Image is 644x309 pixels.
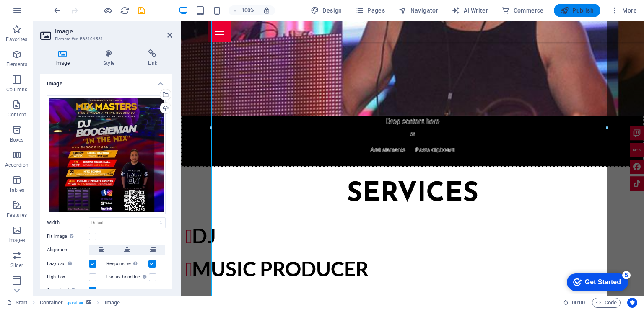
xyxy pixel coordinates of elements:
i: Save (Ctrl+S) [137,6,146,15]
button: undo [52,5,62,15]
label: Lazyload [47,259,89,269]
p: Features [7,212,27,219]
span: Design [311,6,342,15]
button: save [136,5,146,15]
span: Pages [356,6,385,15]
span: Commerce [501,6,544,15]
button: Design [307,4,345,17]
button: reload [119,5,130,15]
span: Add elements [186,123,228,135]
h4: Style [88,49,132,67]
span: AI Writer [452,6,488,15]
div: Get Started [25,9,61,17]
span: Code [596,298,617,308]
span: . parallax [67,298,83,308]
label: Fit image [47,232,89,242]
iframe: To enrich screen reader interactions, please activate Accessibility in Grammarly extension settings [181,21,644,296]
nav: breadcrumb [40,298,120,308]
i: Undo: Change image (Ctrl+Z) [53,6,62,15]
i: On resize automatically adjust zoom level to fit chosen device. [263,7,270,14]
h3: Element #ed-565104551 [55,35,156,43]
h2: Image [55,28,172,35]
i: This element contains a background [86,300,91,305]
p: Slider [10,262,23,269]
p: Content [8,111,26,118]
h4: Image [40,49,88,67]
button: 100% [229,5,258,15]
span: : [578,299,579,306]
h4: Image [40,74,172,89]
button: Publish [554,4,600,17]
span: More [610,6,637,15]
label: Optimized [47,286,89,296]
p: Accordion [5,162,29,168]
button: Code [592,298,621,308]
button: Commerce [498,4,547,17]
label: Alignment [47,245,89,255]
div: Design (Ctrl+Alt+Y) [307,4,345,17]
span: Paste clipboard [231,123,277,135]
button: Pages [352,4,388,17]
div: Get Started 5 items remaining, 0% complete [7,4,68,22]
span: 00 00 [572,298,585,308]
p: Columns [6,86,27,93]
i: Reload page [120,6,130,15]
label: Lightbox [47,272,89,282]
p: Favorites [6,36,27,43]
span: Publish [561,6,594,15]
p: Elements [6,61,28,68]
button: More [607,4,640,17]
label: Responsive [106,259,148,269]
button: AI Writer [448,4,491,17]
h6: 100% [241,5,254,15]
span: Click to select. Double-click to edit [40,298,63,308]
p: Boxes [10,136,24,143]
h4: Link [133,49,172,67]
span: Navigator [398,6,438,15]
p: Tables [9,187,24,193]
div: 5 [62,2,70,10]
h6: Session time [563,298,585,308]
button: Usercentrics [627,298,637,308]
p: Images [8,237,26,244]
a: Click to cancel selection. Double-click to open Pages [7,298,28,308]
button: Navigator [395,4,441,17]
div: BoogiemanTourUpdateSep2025Poster-jDOkN0ajSNVThn0aWlB1pA.jpg [47,95,166,214]
button: Click here to leave preview mode and continue editing [103,5,113,15]
label: Width [47,220,89,225]
span: Click to select. Double-click to edit [105,298,120,308]
label: Use as headline [106,272,149,282]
